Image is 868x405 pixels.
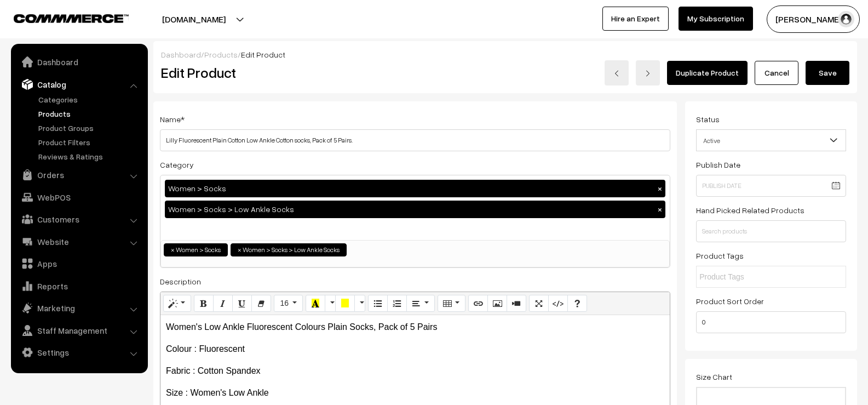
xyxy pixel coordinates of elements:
label: Status [696,113,720,125]
button: Video [507,295,526,312]
div: Women > Socks [165,180,665,197]
input: Name [160,129,670,151]
a: Hire an Expert [602,7,669,31]
a: Cancel [755,61,798,85]
p: Colour : Fluorescent [166,343,664,356]
button: [DOMAIN_NAME] [124,5,264,33]
a: Marketing [14,298,144,318]
input: Publish Date [696,175,846,197]
button: × [655,204,665,214]
a: Categories [36,94,144,105]
a: Settings [14,343,144,362]
a: Reports [14,276,144,296]
button: Font Size [274,295,303,312]
a: My Subscription [679,7,753,31]
a: Product Filters [36,136,144,148]
button: More Color [354,295,365,312]
button: Style [163,295,191,312]
a: Dashboard [14,52,144,72]
label: Product Tags [696,250,744,261]
button: [PERSON_NAME] [767,5,860,33]
button: Code View [548,295,568,312]
h2: Edit Product [161,64,438,81]
button: Bold (CTRL+B) [194,295,214,312]
button: Underline (CTRL+U) [232,295,252,312]
a: Products [204,50,238,59]
img: left-arrow.png [613,70,620,77]
input: Product Tags [699,271,795,283]
input: Search products [696,220,846,242]
button: Help [567,295,587,312]
p: Size : Women's Low Ankle [166,386,664,400]
button: Link (CTRL+K) [468,295,488,312]
label: Hand Picked Related Products [696,204,804,216]
button: Picture [487,295,507,312]
a: Dashboard [161,50,201,59]
a: Reviews & Ratings [36,151,144,162]
p: Women's Low Ankle Fluorescent Colours Plain Socks, Pack of 5 Pairs [166,321,664,334]
button: Unordered list (CTRL+SHIFT+NUM7) [368,295,388,312]
label: Size Chart [696,371,732,383]
span: 16 [280,299,289,307]
a: Apps [14,254,144,273]
label: Publish Date [696,159,740,170]
button: More Color [325,295,336,312]
span: × [171,245,175,255]
a: Orders [14,165,144,185]
span: × [238,245,242,255]
button: Recent Color [306,295,325,312]
a: WebPOS [14,187,144,207]
button: Save [806,61,849,85]
button: Ordered list (CTRL+SHIFT+NUM8) [387,295,407,312]
a: Catalog [14,75,144,94]
p: Fabric : Cotton Spandex [166,364,664,378]
button: Remove Font Style (CTRL+\) [251,295,271,312]
span: Edit Product [241,50,285,59]
span: Active [697,131,846,150]
a: Products [36,108,144,119]
input: Enter Number [696,311,846,333]
div: / / [161,49,849,60]
a: Staff Management [14,321,144,340]
div: Women > Socks > Low Ankle Socks [165,201,665,218]
a: Duplicate Product [667,61,748,85]
button: Paragraph [406,295,434,312]
img: user [838,11,854,27]
label: Name [160,113,185,125]
label: Description [160,276,201,287]
a: Product Groups [36,122,144,134]
img: right-arrow.png [645,70,651,77]
li: Women > Socks [164,243,228,256]
button: Background Color [335,295,355,312]
button: Full Screen [529,295,549,312]
li: Women > Socks > Low Ankle Socks [231,243,347,256]
span: Active [696,129,846,151]
button: Table [438,295,465,312]
label: Product Sort Order [696,295,764,307]
img: COMMMERCE [14,14,129,22]
a: Customers [14,209,144,229]
a: Website [14,232,144,252]
button: × [655,184,665,193]
a: COMMMERCE [14,11,110,24]
button: Italic (CTRL+I) [213,295,233,312]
